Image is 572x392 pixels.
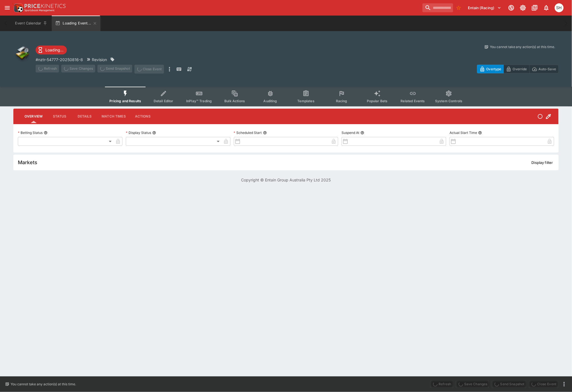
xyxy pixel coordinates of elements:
button: Status [47,110,72,123]
p: Loading... [45,47,63,53]
img: PriceKinetics [24,4,66,8]
button: Event Calendar [12,16,51,31]
p: Revision [92,57,107,63]
input: search [423,3,453,12]
button: Betting Status [44,131,48,135]
button: Override [504,65,529,73]
button: Notifications [541,3,551,13]
img: other.png [13,44,31,62]
p: You cannot take any action(s) at this time. [11,382,76,387]
span: Related Events [401,99,425,103]
span: Popular Bets [367,99,388,103]
button: Suspend At [360,131,364,135]
span: Racing [336,99,347,103]
button: Overtype [477,65,504,73]
button: Match Times [97,110,130,123]
button: more [561,381,568,388]
p: Auto-Save [539,66,556,72]
div: Start From [477,65,559,73]
h5: Markets [18,159,37,166]
button: Actual Start Time [478,131,482,135]
div: Event type filters [105,87,467,106]
button: Scott Hunt [553,2,565,14]
button: Details [72,110,97,123]
div: Scott Hunt [555,3,564,12]
p: Copy To Clipboard [36,57,83,63]
p: Override [513,66,527,72]
span: Templates [298,99,315,103]
p: Overtype [486,66,501,72]
p: Suspend At [342,130,359,135]
button: Documentation [530,3,540,13]
button: Toggle light/dark mode [518,3,528,13]
span: Bulk Actions [224,99,245,103]
span: System Controls [435,99,462,103]
button: Auto-Save [529,65,559,73]
button: Overview [20,110,47,123]
img: PriceKinetics Logo [12,2,23,13]
button: Display Status [152,131,156,135]
span: Detail Editor [154,99,173,103]
span: Auditing [264,99,277,103]
p: Display Status [126,130,151,135]
p: Betting Status [18,130,43,135]
span: InPlay™ Trading [186,99,212,103]
button: Connected to PK [506,3,516,13]
button: Loading Event... [52,16,100,31]
button: No Bookmarks [454,3,463,12]
button: Select Tenant [465,3,505,12]
button: Actions [130,110,155,123]
button: more [166,65,173,74]
button: Display filter [528,158,556,167]
img: Sportsbook Management [24,9,55,12]
span: Pricing and Results [109,99,141,103]
button: open drawer [2,3,12,13]
button: Scheduled Start [263,131,267,135]
p: Scheduled Start [234,130,262,135]
p: Actual Start Time [450,130,477,135]
p: You cannot take any action(s) at this time. [490,44,555,49]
